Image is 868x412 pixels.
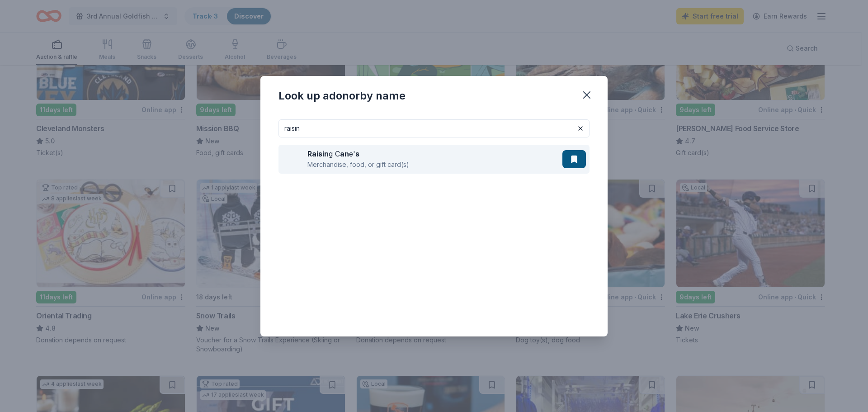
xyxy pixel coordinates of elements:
input: Search [278,119,590,137]
div: g C e' [307,148,409,159]
strong: an [340,149,349,158]
strong: s [355,149,359,158]
img: Image for Raising Cane's [282,148,304,170]
strong: Raisin [307,149,329,158]
div: Merchandise, food, or gift card(s) [307,159,409,170]
div: Look up a donor by name [278,89,406,103]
